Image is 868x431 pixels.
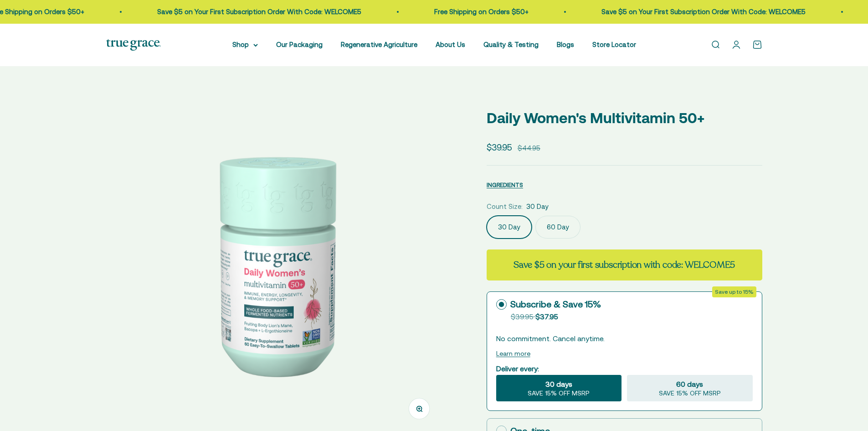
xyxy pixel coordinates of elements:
span: INGREDIENTS [487,182,523,188]
a: Our Packaging [276,41,323,48]
a: Regenerative Agriculture [341,41,417,48]
strong: Save $5 on your first subscription with code: WELCOME5 [514,259,735,271]
a: Store Locator [592,41,636,48]
summary: Shop [232,39,258,50]
p: Daily Women's Multivitamin 50+ [487,106,762,130]
p: Save $5 on Your First Subscription Order With Code: WELCOME5 [596,6,800,17]
a: Blogs [557,41,574,48]
a: Free Shipping on Orders $50+ [429,8,523,16]
sale-price: $39.95 [487,140,512,154]
p: Save $5 on Your First Subscription Order With Code: WELCOME5 [152,6,356,17]
a: Quality & Testing [483,41,539,48]
a: About Us [436,41,465,48]
span: 30 Day [526,201,549,212]
compare-at-price: $44.95 [518,143,540,154]
legend: Count Size: [487,201,523,212]
button: INGREDIENTS [487,179,523,190]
